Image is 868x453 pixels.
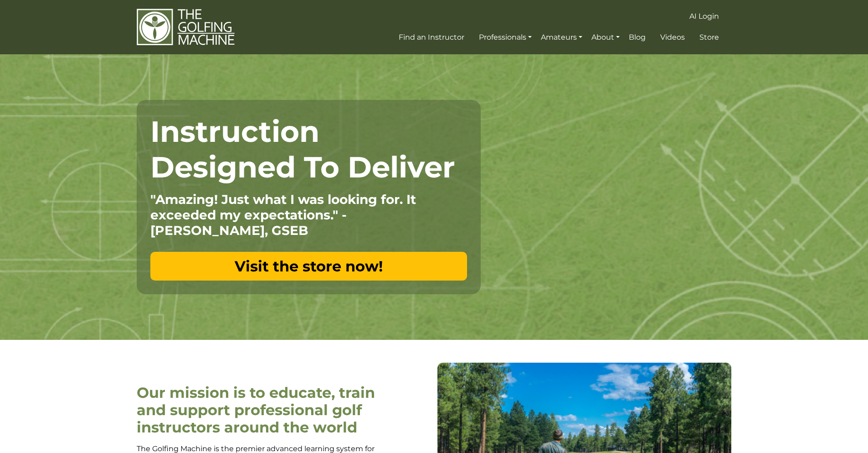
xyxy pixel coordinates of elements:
a: Visit the store now! [150,252,467,281]
span: AI Login [689,12,719,21]
a: Blog [627,29,648,46]
a: Store [697,29,721,46]
a: Videos [658,29,687,46]
h1: Instruction Designed To Deliver [150,114,467,185]
span: Blog [629,33,646,42]
a: AI Login [687,8,721,25]
a: Professionals [477,29,534,46]
span: Find an Instructor [399,33,464,42]
span: Store [699,33,719,42]
a: About [589,29,622,46]
span: Videos [660,33,685,42]
h2: Our mission is to educate, train and support professional golf instructors around the world [137,384,380,437]
a: Find an Instructor [396,29,467,46]
img: The Golfing Machine [137,8,235,46]
p: "Amazing! Just what I was looking for. It exceeded my expectations." - [PERSON_NAME], GSEB [150,192,467,238]
a: Amateurs [539,29,585,46]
